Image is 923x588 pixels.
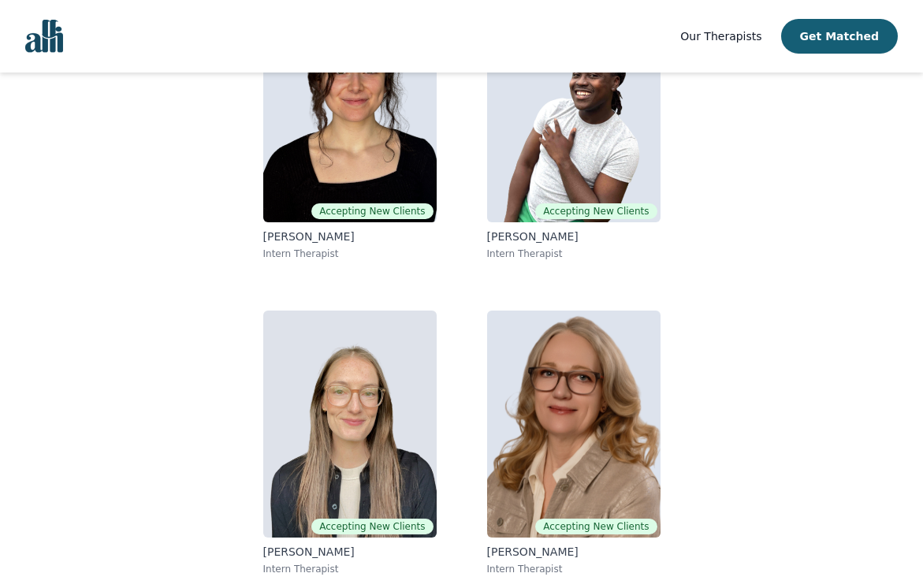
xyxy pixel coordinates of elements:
p: Intern Therapist [263,563,437,575]
p: [PERSON_NAME] [263,229,437,244]
span: Our Therapists [680,30,761,43]
a: Our Therapists [680,27,761,46]
img: Siobhan Chandler [487,311,661,538]
p: Intern Therapist [263,247,437,260]
a: Holly GunnAccepting New Clients[PERSON_NAME]Intern Therapist [251,298,449,588]
span: Accepting New Clients [311,519,433,534]
p: Intern Therapist [487,247,661,260]
p: Intern Therapist [487,563,661,575]
p: [PERSON_NAME] [487,544,661,560]
button: Get Matched [781,19,898,54]
span: Accepting New Clients [535,203,657,219]
p: [PERSON_NAME] [487,229,661,244]
img: alli logo [25,20,63,53]
p: [PERSON_NAME] [263,544,437,560]
span: Accepting New Clients [311,203,433,219]
a: Siobhan ChandlerAccepting New Clients[PERSON_NAME]Intern Therapist [475,298,673,588]
img: Holly Gunn [263,311,437,538]
span: Accepting New Clients [535,519,657,534]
